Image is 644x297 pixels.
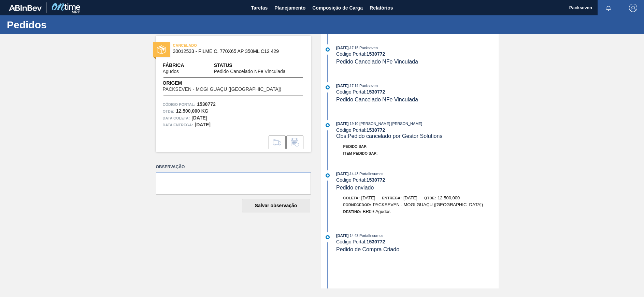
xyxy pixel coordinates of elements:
span: Data entrega: [163,122,193,128]
span: [DATE] [336,172,348,176]
span: Fornecedor: [343,203,371,207]
span: Destino: [343,210,361,214]
strong: 1530772 [367,177,385,183]
strong: 1530772 [367,89,385,95]
span: [DATE] [336,46,348,50]
strong: 1530772 [367,51,385,57]
div: Código Portal: [336,127,498,133]
span: Composição de Carga [312,4,363,12]
span: : PortalInsumos [358,234,383,238]
button: Salvar observação [242,199,310,212]
span: Qtde: [424,196,436,200]
span: Qtde : [163,108,174,115]
img: atual [326,85,330,89]
span: : [PERSON_NAME] [PERSON_NAME] [358,122,422,126]
div: Código Portal: [336,177,498,183]
span: - 19:10 [349,122,358,126]
span: Pedido Cancelado NFe Vinculada [336,59,418,65]
label: Observação [156,162,311,172]
span: BR09-Agudos [363,209,390,214]
span: Tarefas [251,4,268,12]
span: [DATE] [336,122,348,126]
div: Código Portal: [336,51,498,57]
img: atual [326,235,330,239]
span: Pedido de Compra Criado [336,246,399,252]
span: Fábrica [163,62,200,69]
span: Pedido Cancelado NFe Vinculada [214,69,286,74]
strong: 1530772 [197,101,216,107]
img: atual [326,47,330,52]
span: PACKSEVEN - MOGI GUAÇU ([GEOGRAPHIC_DATA]) [163,87,282,92]
strong: 12.500,000 KG [176,108,209,114]
span: - 17:14 [349,84,358,88]
span: Código Portal: [163,101,196,108]
img: atual [326,123,330,127]
span: : Packseven [358,84,378,88]
span: 12.500,000 [438,195,460,200]
span: : PortalInsumos [358,172,383,176]
img: status [157,45,166,54]
span: Planejamento [274,4,305,12]
span: Origem [163,80,301,87]
div: Código Portal: [336,239,498,244]
img: atual [326,173,330,178]
img: TNhmsLtSVTkK8tSr43FrP2fwEKptu5GPRR3wAAAABJRU5ErkJggg== [9,5,42,11]
img: Logout [629,4,637,12]
span: Relatórios [370,4,393,12]
span: 30012533 - FILME C. 770X65 AP 350ML C12 429 [173,49,297,54]
span: [DATE] [403,195,417,200]
span: Item pedido SAP: [343,151,378,155]
h1: Pedidos [7,21,128,29]
span: Coleta: [343,196,360,200]
span: Pedido Cancelado NFe Vinculada [336,97,418,102]
span: [DATE] [336,84,348,88]
div: Código Portal: [336,89,498,95]
span: [DATE] [336,234,348,238]
div: Informar alteração no pedido [286,136,303,149]
strong: [DATE] [191,115,207,121]
span: PACKSEVEN - MOGI GUAÇU ([GEOGRAPHIC_DATA]) [373,202,483,207]
span: Data coleta: [163,115,190,122]
span: Pedido SAP: [343,144,368,148]
span: Agudos [163,69,179,74]
span: - 14:43 [349,234,358,238]
strong: [DATE] [195,122,211,127]
div: Ir para Composição de Carga [269,136,286,149]
span: Obs: Pedido cancelado por Gestor Solutions [336,133,442,139]
span: Pedido enviado [336,185,374,190]
button: Notificações [598,3,619,13]
span: CANCELADO [173,42,269,49]
span: - 14:43 [349,172,358,176]
strong: 1530772 [367,239,385,244]
span: : Packseven [358,46,378,50]
span: - 17:15 [349,46,358,50]
strong: 1530772 [367,127,385,133]
span: Entrega: [382,196,402,200]
span: [DATE] [361,195,375,200]
span: Status [214,62,304,69]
